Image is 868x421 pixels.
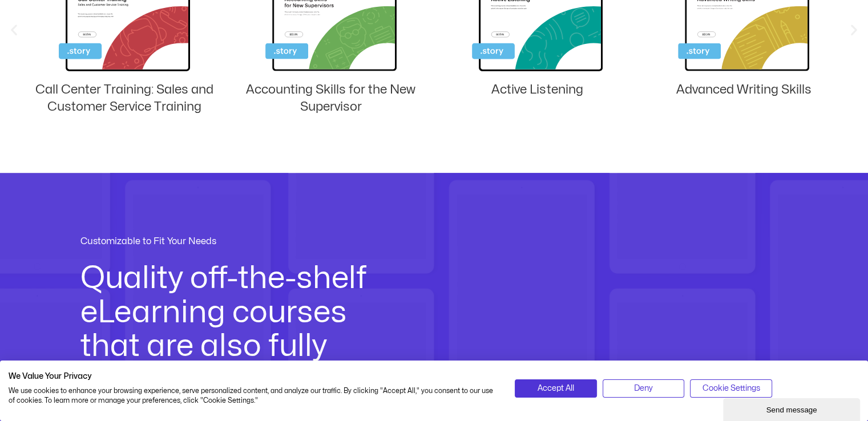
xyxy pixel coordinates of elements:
[80,234,788,248] p: Customizable to Fit Your Needs
[676,83,812,96] a: Advanced Writing Skills
[538,382,574,395] span: Accept All
[847,23,861,37] div: Next slide
[634,382,653,395] span: Deny
[246,83,415,114] a: Accounting Skills for the New Supervisor
[723,396,862,421] iframe: chat widget
[690,379,772,398] button: Adjust cookie preferences
[80,262,390,398] h2: Quality off-the-shelf eLearning courses that are also fully customizable
[515,379,596,398] button: Accept all cookies
[9,371,498,382] h2: We Value Your Privacy
[603,379,684,398] button: Deny all cookies
[35,83,213,114] a: Call Center Training: Sales and Customer Service Training
[7,23,21,37] div: Previous slide
[491,83,583,96] a: Active Listening
[9,386,498,406] p: We use cookies to enhance your browsing experience, serve personalized content, and analyze our t...
[702,382,760,395] span: Cookie Settings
